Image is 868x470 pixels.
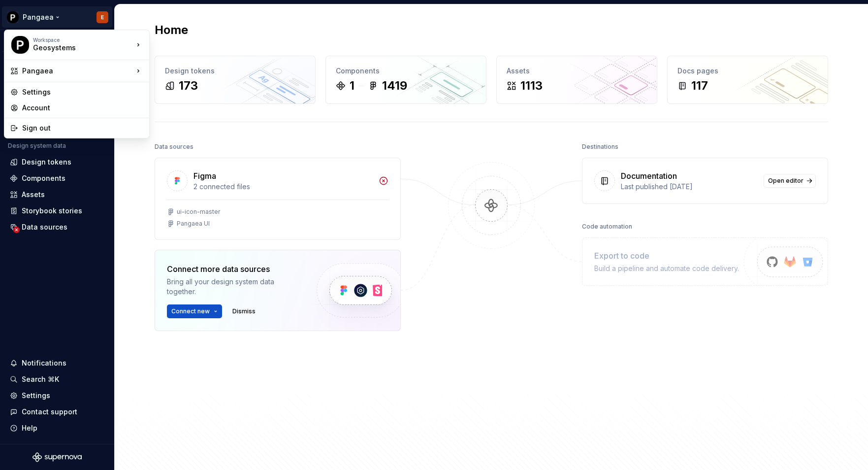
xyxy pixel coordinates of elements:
[33,43,117,53] div: Geosystems
[22,123,143,133] div: Sign out
[33,37,133,43] div: Workspace
[22,66,133,76] div: Pangaea
[22,87,143,97] div: Settings
[22,103,143,113] div: Account
[11,36,29,54] img: 446cae62-3891-4412-afa7-321a93fc498b.png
